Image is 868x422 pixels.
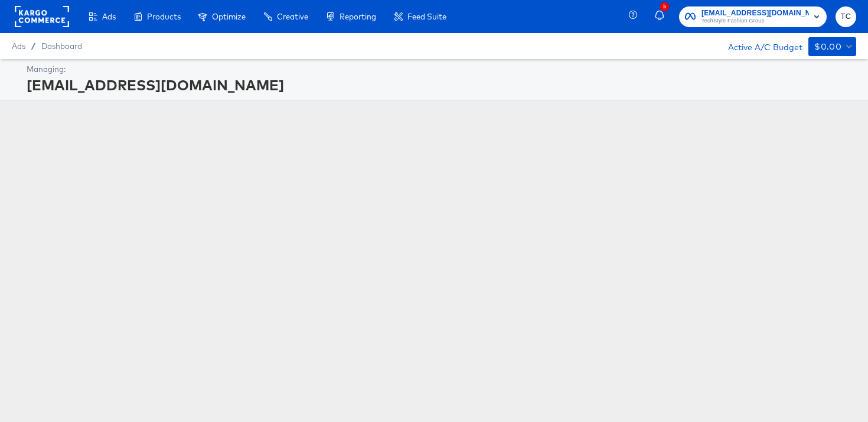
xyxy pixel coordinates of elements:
span: [EMAIL_ADDRESS][DOMAIN_NAME] [701,7,809,19]
div: Managing: [27,64,853,75]
span: Creative [277,12,308,21]
button: TC [836,6,856,27]
span: Products [147,12,181,21]
span: Feed Suite [407,12,446,21]
button: $0.00 [808,37,856,56]
div: Active A/C Budget [716,37,802,55]
div: $0.00 [814,40,841,54]
span: Optimize [212,12,246,21]
button: [EMAIL_ADDRESS][DOMAIN_NAME]TechStyle Fashion Group [679,6,827,27]
button: 5 [653,5,673,28]
span: Ads [12,41,25,51]
div: 5 [660,2,669,11]
div: [EMAIL_ADDRESS][DOMAIN_NAME] [27,75,853,95]
span: Ads [102,12,116,21]
span: TC [840,10,851,24]
span: Reporting [340,12,376,21]
a: Dashboard [41,41,82,51]
span: TechStyle Fashion Group [701,17,809,26]
span: / [25,41,41,51]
